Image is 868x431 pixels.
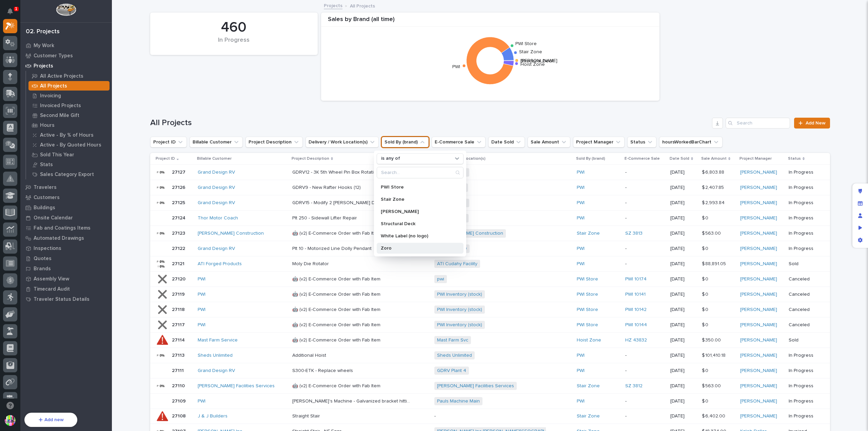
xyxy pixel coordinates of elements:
a: PWI Store [577,307,598,313]
p: $ 0 [702,275,710,282]
button: Open support chat [3,398,17,413]
a: 📖Help Docs [4,159,40,172]
p: In Progress [789,215,819,221]
p: $ 0 [702,321,710,328]
a: PWI 10144 [625,322,647,328]
a: Projects [20,61,112,71]
button: hoursWorkedBarChart [659,137,723,148]
a: Stats [26,160,112,169]
p: GDRV12 - 3K 5th Wheel Pin Box Rotation Unit [292,168,390,175]
a: All Active Projects [26,71,112,81]
a: Stair Zone [577,383,600,389]
tr: 2711027110 [PERSON_NAME] Facilities Services 🤖 (v2) E-Commerce Order with Fab Item🤖 (v2) E-Commer... [150,378,830,393]
p: $ 6,402.00 [702,412,727,419]
p: - [625,246,665,252]
a: PWI [198,307,205,313]
a: My Work [20,40,112,51]
tr: 2711427114 Mast Farm Service 🤖 (v2) E-Commerce Order with Fab Item🤖 (v2) E-Commerce Order with Fa... [150,333,830,348]
p: In Progress [789,185,819,191]
p: In Progress [789,200,819,206]
p: PWI Store [381,185,453,190]
a: Sheds Unlimited [437,353,472,358]
p: Sold [789,261,819,267]
img: Brittany [7,109,18,120]
p: Plt 10 - Motorized Line Dolly Pendant [292,244,373,252]
p: [DATE] [670,231,696,236]
a: [PERSON_NAME] Facilities Services [198,383,275,389]
p: In Progress [789,353,819,358]
p: $ 2,993.84 [702,199,726,206]
a: PWI Store [577,292,598,297]
p: $ 563.00 [702,382,722,389]
button: users-avatar [3,413,17,428]
button: Delivery / Work Location(s) [305,137,379,148]
p: GDRV9 - New Rafter Hooks (12) [292,183,362,191]
a: Inspections [20,243,112,253]
a: [PERSON_NAME] [740,398,777,404]
p: 🤖 (v2) E-Commerce Order with Fab Item [292,306,382,313]
p: 27125 [172,199,186,206]
p: $ 6,803.88 [702,168,726,175]
p: [DATE] [670,368,696,374]
span: Add New [806,121,826,125]
p: Second Mile Gift [40,113,79,119]
p: - [625,185,665,191]
a: SZ 3812 [625,383,643,389]
p: Hours [40,122,55,129]
p: [DATE] [670,322,696,328]
tr: 2712127121 ATI Forged Products Moly Die RotatorMoly Die Rotator ATI Cudahy Facility PWI -[DATE]$ ... [150,256,830,272]
p: - [625,200,665,206]
a: PWI [577,185,585,191]
p: $ 350.00 [702,336,722,343]
a: Grand Design RV [198,185,235,191]
button: Sale Amount [528,137,570,148]
a: Traveler Status Details [20,294,112,304]
p: 🤖 (v2) E-Commerce Order with Fab Item [292,382,382,389]
text: PWI [452,65,460,70]
p: 27108 [172,412,187,419]
a: ATI Forged Products [198,261,242,267]
p: Automated Drawings [34,235,84,241]
p: In Progress [789,368,819,374]
p: Sales Category Export [40,172,94,178]
p: S300-ETK - Replace wheels [292,367,354,374]
a: PWI Inventory (stock) [437,292,482,297]
button: Add new [24,413,77,427]
a: Grand Design RV [198,170,235,175]
p: Straight Stair [292,412,321,419]
a: [PERSON_NAME] [740,231,777,236]
a: All Projects [26,81,112,91]
img: Brittany Wendell [7,128,18,138]
p: Customers [34,195,60,201]
p: [DATE] [670,398,696,404]
a: PWI [198,322,205,328]
p: [DATE] [670,261,696,267]
a: PWI 10142 [625,307,647,313]
button: Status [627,137,656,148]
p: 27121 [172,260,186,267]
a: SZ 3813 [625,231,643,236]
a: Onsite Calendar [20,213,112,223]
a: HZ 43832 [625,337,647,343]
a: PWI [577,398,585,404]
a: [PERSON_NAME] [740,215,777,221]
a: ATI Cudahy Facility [437,261,477,267]
p: [DATE] [670,383,696,389]
p: 27127 [172,168,187,175]
button: Start new chat [115,77,123,85]
p: 27120 [172,275,187,282]
a: pwi [437,276,444,282]
text: PWI Store [515,42,537,46]
a: PWI [577,170,585,175]
button: E-Commerce Sale [432,137,486,148]
p: 27113 [172,351,186,358]
p: - [625,170,665,175]
p: [PERSON_NAME] [381,209,453,214]
a: PWI [198,292,205,297]
text: [PERSON_NAME] [520,58,557,63]
a: Invoiced Projects [26,101,112,110]
p: 🤖 (v2) E-Commerce Order with Fab Item [292,321,382,328]
p: [DATE] [670,170,696,175]
tr: 2711827118 PWI 🤖 (v2) E-Commerce Order with Fab Item🤖 (v2) E-Commerce Order with Fab Item PWI Inv... [150,302,830,317]
a: [PERSON_NAME] [740,322,777,328]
